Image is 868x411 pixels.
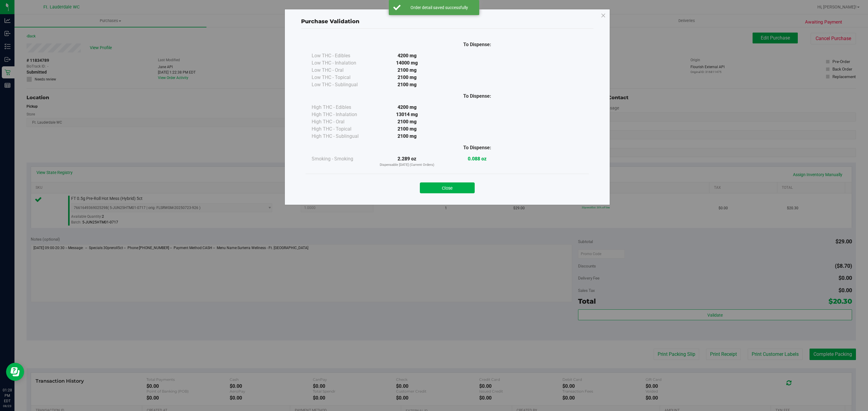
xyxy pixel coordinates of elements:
[312,133,372,140] div: High THC - Sublingual
[372,59,442,67] div: 14000 mg
[372,67,442,74] div: 2100 mg
[372,155,442,168] div: 2.289 oz
[6,363,24,381] iframe: Resource center
[442,144,512,151] div: To Dispense:
[312,111,372,118] div: High THC - Inhalation
[312,67,372,74] div: Low THC - Oral
[312,118,372,125] div: High THC - Oral
[372,163,442,168] p: Dispensable [DATE] (Current Orders)
[312,155,372,163] div: Smoking - Smoking
[372,111,442,118] div: 13014 mg
[312,125,372,133] div: High THC - Topical
[372,125,442,133] div: 2100 mg
[312,74,372,81] div: Low THC - Topical
[372,104,442,111] div: 4200 mg
[301,18,360,25] span: Purchase Validation
[372,81,442,88] div: 2100 mg
[404,5,475,11] div: Order detail saved successfully
[312,104,372,111] div: High THC - Edibles
[442,41,512,48] div: To Dispense:
[372,52,442,59] div: 4200 mg
[420,182,475,193] button: Close
[372,133,442,140] div: 2100 mg
[372,74,442,81] div: 2100 mg
[468,156,486,162] strong: 0.088 oz
[442,93,512,100] div: To Dispense:
[312,81,372,88] div: Low THC - Sublingual
[312,52,372,59] div: Low THC - Edibles
[312,59,372,67] div: Low THC - Inhalation
[372,118,442,125] div: 2100 mg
